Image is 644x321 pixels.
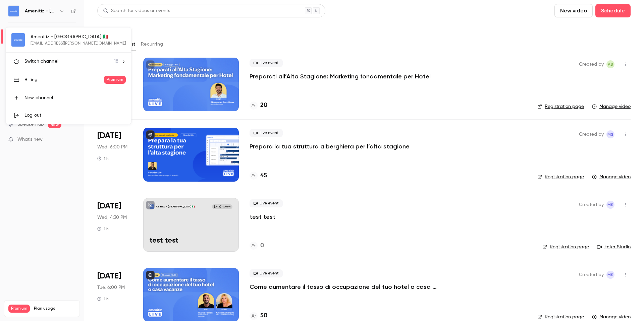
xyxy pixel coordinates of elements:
span: Switch channel [24,58,58,65]
span: Premium [104,76,126,84]
div: Log out [24,112,126,119]
div: Billing [24,76,104,83]
div: New channel [24,94,126,101]
span: 18 [114,58,118,65]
